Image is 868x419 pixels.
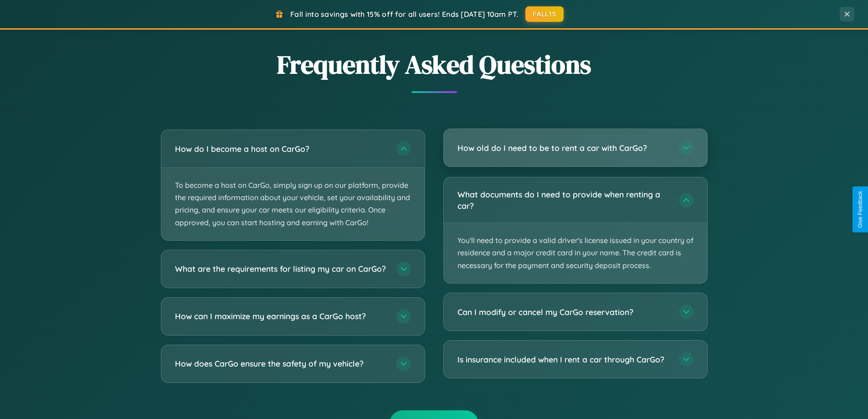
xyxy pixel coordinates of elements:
h3: How old do I need to be to rent a car with CarGo? [457,142,670,154]
h3: How does CarGo ensure the safety of my vehicle? [175,358,387,369]
h3: How do I become a host on CarGo? [175,143,387,155]
h3: How can I maximize my earnings as a CarGo host? [175,310,387,322]
h3: What documents do I need to provide when renting a car? [457,189,670,211]
div: Give Feedback [857,191,863,228]
p: To become a host on CarGo, simply sign up on our platform, provide the required information about... [161,168,425,240]
h2: Frequently Asked Questions [161,47,708,82]
h3: Can I modify or cancel my CarGo reservation? [457,306,670,318]
span: Fall into savings with 15% off for all users! Ends [DATE] 10am PT. [290,10,519,19]
h3: Is insurance included when I rent a car through CarGo? [457,354,670,365]
p: You'll need to provide a valid driver's license issued in your country of residence and a major c... [444,223,707,283]
h3: What are the requirements for listing my car on CarGo? [175,263,387,274]
button: FALL15 [525,6,564,22]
